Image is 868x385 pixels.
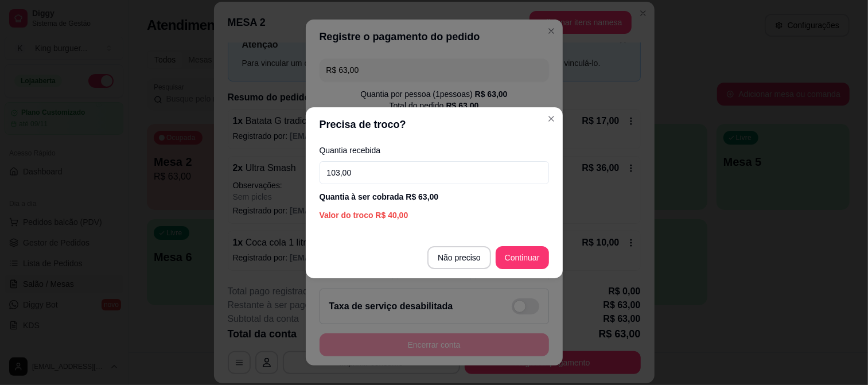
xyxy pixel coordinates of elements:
[320,146,549,154] label: Quantia recebida
[496,246,549,269] button: Continuar
[427,246,491,269] button: Não preciso
[306,107,563,142] header: Precisa de troco?
[542,110,560,128] button: Close
[320,209,549,221] div: Valor do troco R$ 40,00
[320,191,549,203] div: Quantia à ser cobrada R$ 63,00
